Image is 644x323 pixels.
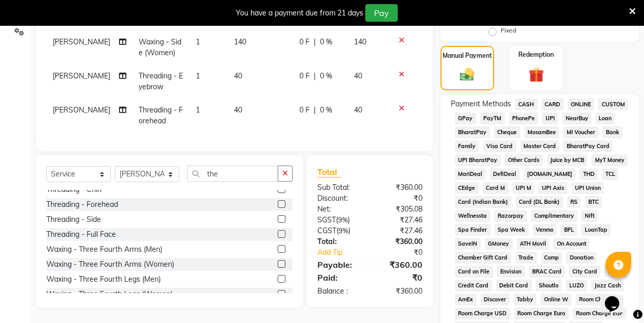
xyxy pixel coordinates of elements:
span: 40 [234,71,242,80]
div: Payable: [310,259,370,271]
span: Payment Methods [451,99,511,109]
div: Net: [310,204,370,215]
div: Threading - Side [46,214,101,225]
span: Room Charge Euro [514,308,569,319]
span: CARD [541,99,564,110]
span: Nift [581,210,598,222]
div: Sub Total: [310,182,370,193]
span: SaveIN [455,238,481,250]
span: Family [455,140,479,152]
span: Master Card [520,140,560,152]
span: BRAC Card [529,266,565,278]
span: MariDeal [455,168,486,180]
div: ( ) [310,225,370,236]
span: [DOMAIN_NAME] [524,168,576,180]
span: Debit Card [496,280,532,292]
div: You have a payment due from 21 days [236,8,363,19]
span: Online W [540,294,571,305]
span: Credit Card [455,280,492,292]
span: Room Charge [575,294,617,305]
span: RS [567,196,581,208]
span: Wellnessta [455,210,490,222]
img: _cash.svg [455,67,479,83]
div: ₹0 [370,193,430,204]
span: Card on File [455,266,493,278]
div: Total: [310,236,370,247]
div: ₹360.00 [370,236,430,247]
span: 140 [234,37,246,46]
div: Threading - Forehead [46,199,118,210]
span: City Card [569,266,600,278]
iframe: chat widget [601,282,634,313]
span: SGST [317,215,336,224]
span: THD [580,168,598,180]
span: | [314,37,316,47]
span: UPI Union [571,182,604,194]
span: MI Voucher [563,126,598,138]
span: Spa Finder [455,224,490,236]
span: 0 % [320,71,332,82]
span: Shoutlo [536,280,562,292]
div: ₹0 [380,247,430,258]
span: | [314,71,316,82]
span: Envision [497,266,525,278]
span: Chamber Gift Card [455,252,511,264]
span: NearBuy [562,112,591,124]
span: bKash [604,266,628,278]
span: 1 [196,37,200,46]
span: Room Charge USD [455,308,510,319]
span: 1 [196,71,200,80]
span: Cheque [494,126,520,138]
a: Add Tip [310,247,380,258]
span: CUSTOM [598,99,628,110]
label: Redemption [518,50,554,59]
span: 0 F [299,105,310,116]
span: Juice by MCB [547,154,588,166]
div: ₹360.00 [370,286,430,297]
span: PayTM [480,112,505,124]
span: On Account [553,238,589,250]
span: Loan [596,112,615,124]
div: ₹27.46 [370,225,430,236]
span: UPI M [513,182,535,194]
span: 9% [338,227,348,235]
span: [PERSON_NAME] [53,71,110,80]
span: Room Charge EGP [573,308,627,319]
span: Threading - Forehead [139,105,183,125]
div: Waxing - Three Fourth Legs (Men) [46,274,161,285]
span: LUZO [566,280,587,292]
span: MyT Money [591,154,628,166]
span: Card (DL Bank) [516,196,563,208]
span: Donation [566,252,597,264]
span: 0 % [320,37,332,47]
span: Waxing - Side (Women) [139,37,181,57]
span: 0 F [299,37,310,47]
div: Balance : [310,286,370,297]
span: Comp [541,252,563,264]
span: TCL [602,168,618,180]
span: Spa Week [495,224,529,236]
span: 40 [234,105,242,115]
span: Card (Indian Bank) [455,196,512,208]
span: GMoney [485,238,513,250]
div: Waxing - Three Fourth Arms (Women) [46,259,174,270]
span: UPI [542,112,558,124]
span: Visa Card [483,140,516,152]
span: BharatPay Card [563,140,613,152]
label: Fixed [501,26,516,35]
span: Card M [483,182,509,194]
span: GPay [455,112,476,124]
span: Other Cards [505,154,543,166]
span: CGST [317,226,336,235]
div: Threading - Chin [46,184,101,195]
span: LoanTap [581,224,611,236]
div: Discount: [310,193,370,204]
span: Bank [602,126,622,138]
span: UPI Axis [538,182,567,194]
span: | [314,105,316,116]
span: Total [317,167,341,177]
span: ATH Movil [517,238,550,250]
div: Waxing - Three Fourth Legs (Women) [46,289,173,300]
span: Trade [515,252,537,264]
span: 40 [354,105,362,115]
